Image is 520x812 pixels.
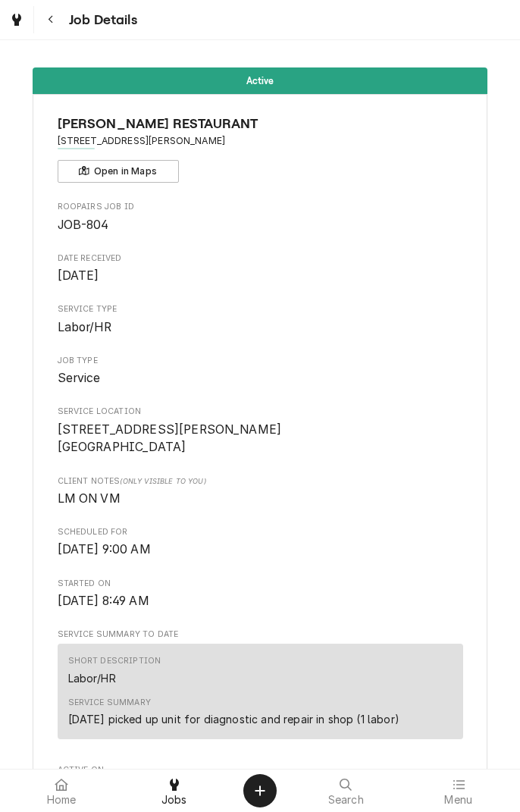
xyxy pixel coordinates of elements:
div: Service Summary [68,697,151,709]
a: Home [6,773,117,809]
span: Home [47,794,77,806]
span: Service Location [58,406,463,418]
button: Navigate back [37,6,64,33]
div: Job Type [58,355,463,387]
div: Short Description [68,655,161,667]
div: Scheduled For [58,526,463,559]
span: Menu [444,794,472,806]
div: Started On [58,578,463,610]
span: Service Type [58,303,463,315]
span: Active On [58,764,463,776]
span: Job Details [64,10,137,30]
span: JOB-804 [58,218,109,232]
span: Labor/HR [58,320,111,334]
span: Active [246,76,274,86]
span: Date Received [58,267,463,285]
span: [DATE] [58,268,99,283]
a: Jobs [119,773,230,809]
div: Active On [58,764,463,797]
div: Service Location [58,406,463,456]
div: [object Object] [58,475,463,508]
a: Menu [403,773,515,809]
span: Job Type [58,355,463,367]
div: Client Information [58,114,463,183]
span: Date Received [58,252,463,265]
a: Search [290,773,402,809]
button: Create Object [243,774,277,807]
div: Roopairs Job ID [58,201,463,234]
span: [STREET_ADDRESS][PERSON_NAME] [GEOGRAPHIC_DATA] [58,422,282,455]
span: Search [328,794,364,806]
div: Date Received [58,252,463,285]
span: Name [58,114,463,134]
span: Service Location [58,421,463,456]
span: Roopairs Job ID [58,201,463,213]
span: [DATE] 9:00 AM [58,542,151,556]
span: Started On [58,592,463,610]
span: Roopairs Job ID [58,216,463,234]
span: Scheduled For [58,526,463,538]
span: Jobs [161,794,187,806]
div: Service Summary To Date [58,629,463,746]
span: Service Summary To Date [58,629,463,641]
span: Scheduled For [58,541,463,559]
button: Open in Maps [58,160,179,183]
span: Service [58,371,101,385]
span: Client Notes [58,475,463,488]
span: Started On [58,578,463,590]
span: [object Object] [58,490,463,508]
a: Go to Jobs [3,6,30,33]
div: Status [33,67,487,94]
div: Labor/HR [68,670,116,686]
span: [DATE] 8:49 AM [58,594,149,608]
div: [DATE] picked up unit for diagnostic and repair in shop (1 labor) [68,711,399,727]
span: Address [58,134,463,148]
span: (Only Visible to You) [120,477,205,485]
div: Service Summary [58,644,463,746]
span: Service Type [58,318,463,337]
div: Service Type [58,303,463,336]
span: Job Type [58,369,463,387]
span: LM ON VM [58,491,121,506]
